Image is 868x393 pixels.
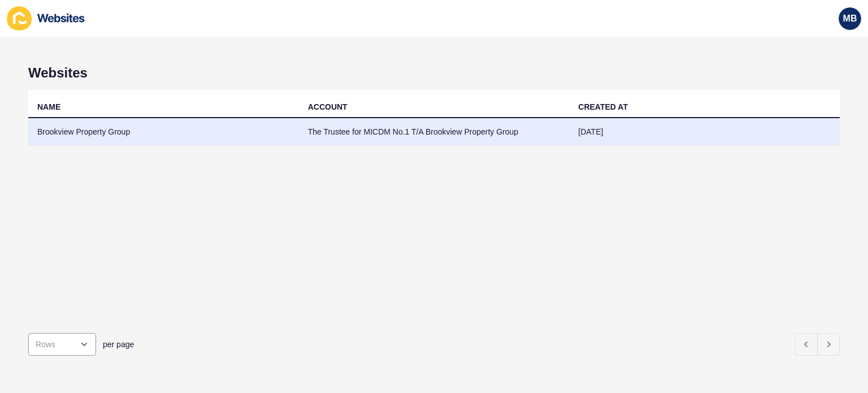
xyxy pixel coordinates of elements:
h1: Websites [28,65,840,81]
td: The Trustee for MICDM No.1 T/A Brookview Property Group [299,118,570,146]
div: NAME [37,101,60,113]
div: CREATED AT [578,101,628,113]
div: open menu [28,333,96,356]
span: per page [103,339,134,350]
div: ACCOUNT [308,101,348,113]
td: [DATE] [569,118,840,146]
td: Brookview Property Group [28,118,299,146]
span: MB [843,13,857,24]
